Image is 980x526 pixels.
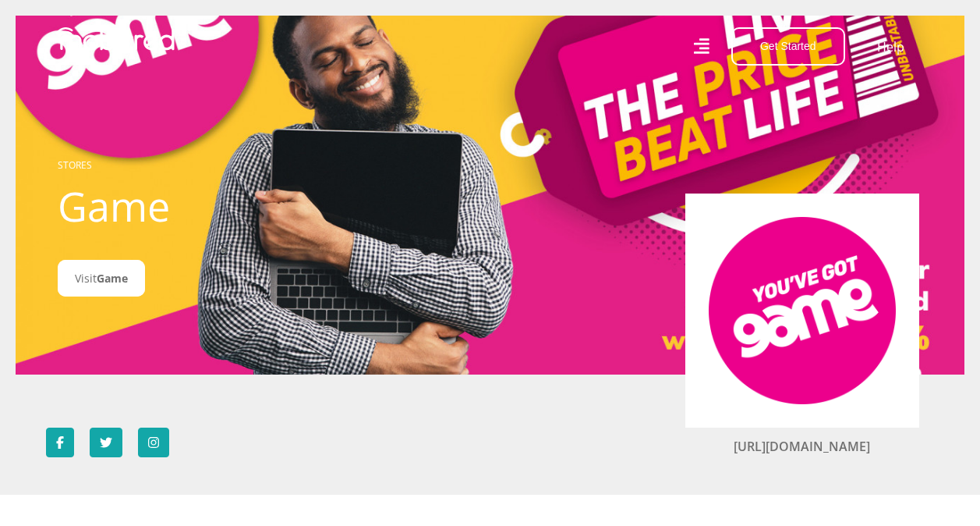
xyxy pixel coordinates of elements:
[876,37,905,57] a: Help
[709,217,896,404] img: Game
[90,428,122,457] a: Follow Game on Twitter
[58,260,145,297] a: VisitGame
[58,158,92,172] a: STORES
[734,438,870,455] a: [URL][DOMAIN_NAME]
[138,428,169,457] a: Follow Game on Instagram
[97,271,128,286] span: Game
[56,27,175,51] img: Mobicred
[58,182,405,230] h1: Game
[46,428,74,457] a: Follow Game on Facebook
[731,27,845,66] button: Get Started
